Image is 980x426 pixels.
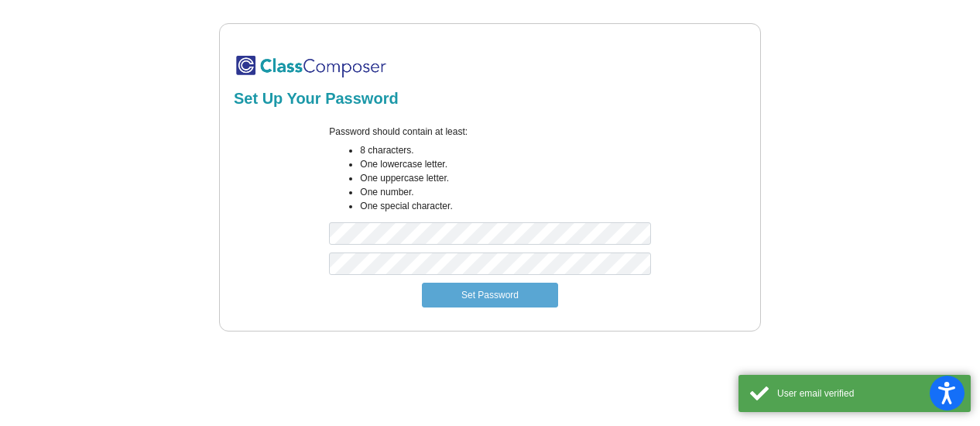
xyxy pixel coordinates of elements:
[234,89,746,108] h2: Set Up Your Password
[360,143,650,157] li: 8 characters.
[360,157,650,171] li: One lowercase letter.
[360,185,650,199] li: One number.
[360,199,650,213] li: One special character.
[360,171,650,185] li: One uppercase letter.
[422,283,558,307] button: Set Password
[329,125,468,139] label: Password should contain at least:
[777,386,959,400] div: User email verified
